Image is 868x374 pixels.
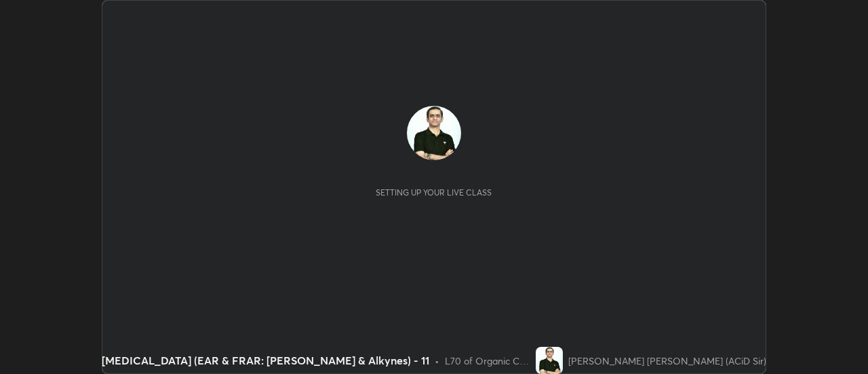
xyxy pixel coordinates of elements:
div: L70 of Organic Chemistry [445,354,530,368]
div: [PERSON_NAME] [PERSON_NAME] (ACiD Sir) [568,354,766,368]
div: Setting up your live class [376,187,492,198]
img: 8523a2eda3b74f73a6399eed6244a16b.jpg [407,106,461,160]
div: • [435,354,439,368]
div: [MEDICAL_DATA] (EAR & FRAR: [PERSON_NAME] & Alkynes) - 11 [102,352,429,369]
img: 8523a2eda3b74f73a6399eed6244a16b.jpg [536,347,563,374]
